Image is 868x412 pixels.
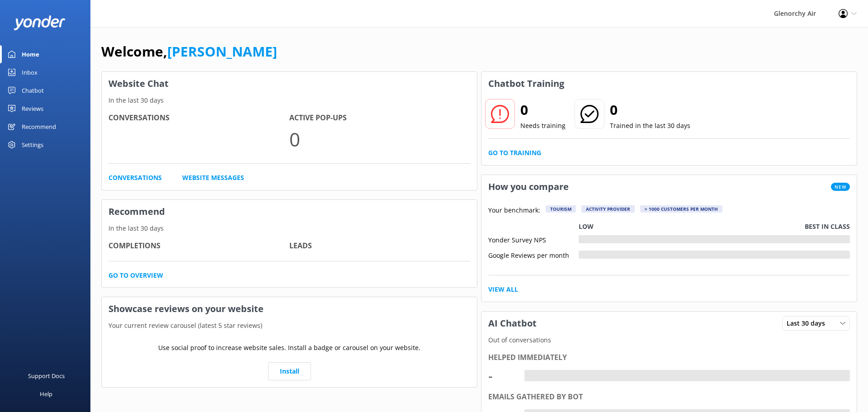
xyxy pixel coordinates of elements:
a: Conversations [108,173,162,183]
div: Support Docs [28,367,65,385]
h4: Conversations [108,112,289,124]
div: Tourism [546,205,576,213]
p: Trained in the last 30 days [610,121,690,131]
p: 0 [289,124,470,154]
p: Out of conversations [481,335,857,345]
a: Website Messages [182,173,244,183]
h3: Recommend [102,200,477,223]
a: Go to Training [488,148,541,158]
h4: Completions [108,240,289,252]
div: Home [22,45,39,63]
a: Go to overview [108,270,163,280]
h2: 0 [520,99,566,121]
div: Reviews [22,99,43,118]
a: Install [268,362,311,380]
h3: How you compare [481,175,576,199]
p: Use social proof to increase website sales. Install a badge or carousel on your website. [158,343,420,353]
p: In the last 30 days [102,223,477,233]
h3: AI Chatbot [481,312,543,335]
div: Recommend [22,118,56,136]
h4: Active Pop-ups [289,112,470,124]
h3: Website Chat [102,72,477,95]
div: > 1000 customers per month [640,205,722,213]
p: In the last 30 days [102,95,477,105]
h3: Showcase reviews on your website [102,297,477,321]
div: Yonder Survey NPS [488,235,579,243]
div: Google Reviews per month [488,251,579,259]
div: Activity Provider [581,205,635,213]
div: Settings [22,136,43,154]
div: - [524,370,531,382]
span: Last 30 days [787,318,830,328]
h3: Chatbot Training [481,72,571,95]
div: Help [40,385,52,403]
div: Emails gathered by bot [488,391,850,403]
span: New [831,183,850,191]
a: View All [488,284,518,294]
h1: Welcome, [101,41,277,62]
p: Your current review carousel (latest 5 star reviews) [102,321,477,331]
p: Best in class [805,222,850,232]
h4: Leads [289,240,470,252]
div: Chatbot [22,81,44,99]
div: Helped immediately [488,352,850,364]
p: Needs training [520,121,566,131]
p: Your benchmark: [488,205,540,216]
a: [PERSON_NAME] [167,42,277,61]
img: yonder-white-logo.png [14,15,66,30]
p: Low [579,222,594,232]
div: Inbox [22,63,38,81]
div: - [488,365,515,387]
h2: 0 [610,99,690,121]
